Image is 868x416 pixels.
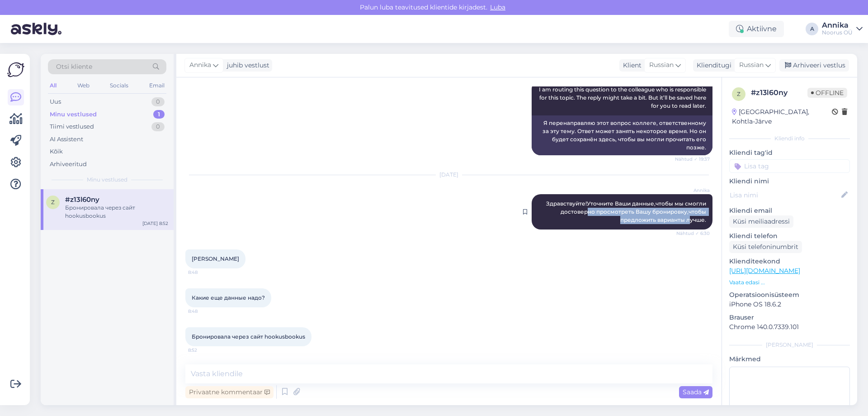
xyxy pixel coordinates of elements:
p: Vaata edasi ... [729,278,850,287]
div: Kliendi info [729,134,850,143]
div: All [48,80,58,91]
span: 8:48 [188,269,222,276]
p: Kliendi tag'id [729,148,850,158]
a: [URL][DOMAIN_NAME] [729,267,800,275]
div: Email [147,80,166,91]
span: Annika [676,187,710,194]
span: Minu vestlused [87,176,127,184]
div: Я перенаправляю этот вопрос коллеге, ответственному за эту тему. Ответ может занять некоторое вре... [532,115,712,155]
div: [DATE] 8:52 [142,220,168,227]
div: Arhiveeri vestlus [779,59,849,72]
span: Здравствуйте!Уточните Ваши данные,чтобы мы смогли достоверно просмотреть Вашу бронировку,чтобы пр... [546,200,708,223]
div: Privaatne kommentaar [185,386,274,398]
p: Kliendi email [729,206,850,215]
p: Chrome 140.0.7339.101 [729,322,850,332]
p: Kliendi nimi [729,177,850,186]
div: Küsi meiliaadressi [729,215,793,228]
div: 1 [153,110,165,119]
span: Nähtud ✓ 19:37 [675,156,710,163]
div: 0 [151,97,165,106]
div: Arhiveeritud [50,160,87,169]
div: Klienditugi [693,61,731,70]
span: Annika [189,60,211,70]
p: Brauser [729,313,850,322]
span: Russian [649,60,674,70]
p: Operatsioonisüsteem [729,290,850,300]
span: Saada [683,388,709,396]
div: 0 [151,122,165,131]
div: Uus [50,97,61,106]
p: iPhone OS 18.6.2 [729,300,850,309]
div: [GEOGRAPHIC_DATA], Kohtla-Järve [732,107,832,126]
p: Märkmed [729,354,850,364]
img: Askly Logo [7,61,24,78]
span: Otsi kliente [56,62,92,72]
div: Tiimi vestlused [50,122,94,131]
input: Lisa nimi [730,190,840,200]
span: I am routing this question to the colleague who is responsible for this topic. The reply might ta... [539,86,708,109]
div: # z13l60ny [751,87,807,98]
span: #z13l60ny [65,196,99,204]
input: Lisa tag [729,159,850,173]
div: Бронировала через сайт hookusbookus [65,204,168,220]
span: 8:52 [188,347,222,354]
div: Web [75,80,91,91]
span: Russian [739,60,764,70]
div: AI Assistent [50,135,83,144]
a: AnnikaNoorus OÜ [822,22,863,36]
span: Nähtud ✓ 6:30 [676,230,710,237]
div: [PERSON_NAME] [729,341,850,349]
div: [DATE] [185,171,712,179]
div: Annika [822,22,853,29]
p: Klienditeekond [729,257,850,266]
span: Luba [487,3,508,11]
div: Minu vestlused [50,110,97,119]
div: Klient [619,61,642,70]
span: [PERSON_NAME] [192,255,239,262]
div: Aktiivne [729,21,784,37]
span: Offline [807,88,847,98]
div: Socials [108,80,130,91]
span: z [51,199,55,206]
div: A [806,23,818,35]
div: Noorus OÜ [822,29,853,36]
p: Kliendi telefon [729,231,850,241]
div: Kõik [50,147,63,156]
span: Какие еще данные надо? [192,294,265,301]
span: z [737,91,741,97]
span: 8:48 [188,308,222,315]
div: juhib vestlust [223,61,269,70]
div: Küsi telefoninumbrit [729,241,802,253]
span: Бронировала через сайт hookusbookus [192,333,305,340]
